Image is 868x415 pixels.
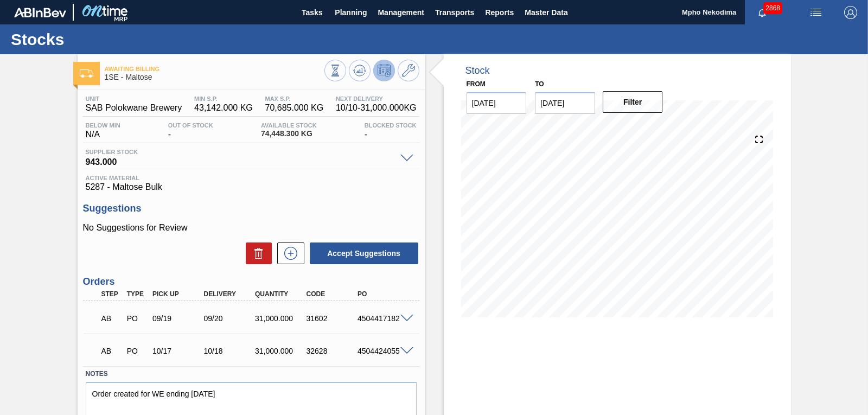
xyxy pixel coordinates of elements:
p: No Suggestions for Review [83,223,419,233]
div: 10/18/2025 [201,347,258,355]
h3: Orders [83,276,419,288]
div: Quantity [252,290,309,298]
span: Tasks [300,6,324,19]
div: Accept Suggestions [304,241,419,265]
div: Awaiting Billing [99,307,125,330]
img: TNhmsLtSVTkK8tSr43FrP2fwEKptu5GPRR3wAAAABJRU5ErkJggg== [14,8,66,17]
span: Supplier Stock [86,149,395,155]
span: Active Material [86,175,417,181]
h3: Suggestions [83,203,419,214]
div: Stock [465,65,490,76]
span: 10/10 - 31,000.000 KG [336,103,417,113]
div: Purchase order [124,347,150,355]
span: Blocked Stock [365,122,417,129]
img: userActions [809,6,822,19]
div: 09/19/2025 [150,314,206,323]
span: 43,142.000 KG [194,103,253,113]
div: N/A [83,122,123,139]
button: Stocks Overview [324,60,346,81]
button: Filter [603,91,663,113]
span: Available Stock [261,122,317,129]
button: Go to Master Data / General [398,60,419,81]
div: 31,000.000 [252,314,309,323]
div: 32628 [304,347,360,355]
div: 31,000.000 [252,347,309,355]
label: Notes [86,366,417,382]
div: Delete Suggestions [240,242,272,264]
label: to [535,80,544,88]
p: AB [101,347,122,355]
div: 31602 [304,314,360,323]
span: Awaiting Billing [105,66,324,72]
label: From [467,80,486,88]
div: 10/17/2025 [150,347,206,355]
div: Pick up [150,290,206,298]
span: Planning [335,6,367,19]
span: MAX S.P. [265,95,324,102]
span: Management [378,6,424,19]
div: PO [355,290,411,298]
span: Out Of Stock [168,122,213,129]
div: - [362,122,419,139]
div: 4504424055 [355,347,411,355]
div: 09/20/2025 [201,314,258,323]
div: Step [99,290,125,298]
div: Awaiting Billing [99,339,125,363]
div: Code [304,290,360,298]
h1: Stocks [11,33,203,46]
img: Logout [844,6,857,19]
button: Accept Suggestions [310,242,418,264]
span: 1SE - Maltose [105,73,324,81]
img: Ícone [80,69,93,78]
div: Delivery [201,290,258,298]
span: SAB Polokwane Brewery [86,103,182,113]
span: MIN S.P. [194,95,253,102]
span: 943.000 [86,155,395,166]
span: Reports [485,6,514,19]
span: Master Data [525,6,567,19]
div: 4504417182 [355,314,411,323]
div: - [165,122,216,139]
button: Deprogram Stock [373,60,395,81]
input: mm/dd/yyyy [467,92,527,114]
span: Transports [435,6,474,19]
span: Unit [86,95,182,102]
button: Notifications [745,5,780,20]
div: Purchase order [124,314,150,323]
button: Update Chart [349,60,371,81]
span: Next Delivery [336,95,417,102]
p: AB [101,314,122,323]
span: 74,448.300 KG [261,130,317,138]
div: New suggestion [272,242,304,264]
span: 2868 [763,2,782,14]
input: mm/dd/yyyy [535,92,595,114]
span: Below Min [86,122,120,129]
div: Type [124,290,150,298]
span: 70,685.000 KG [265,103,324,113]
span: 5287 - Maltose Bulk [86,182,417,192]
